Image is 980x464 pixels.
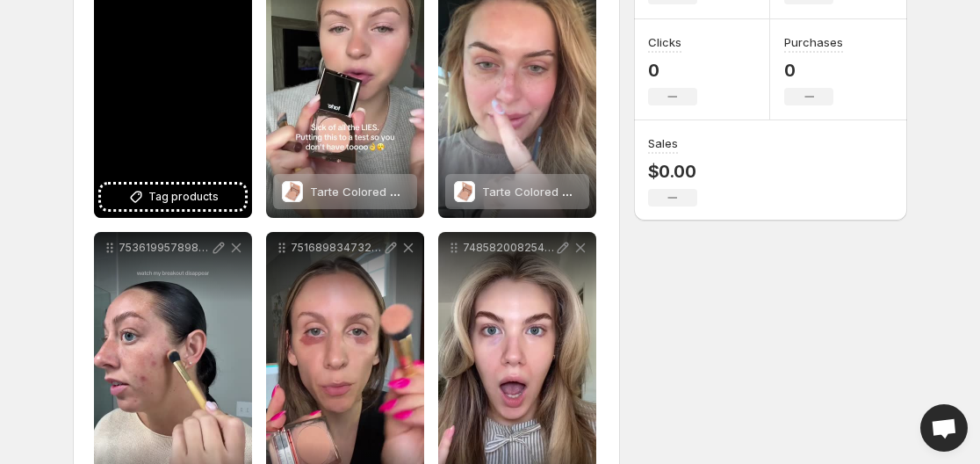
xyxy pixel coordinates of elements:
p: $0.00 [648,161,697,182]
p: 7536199578987597087 [119,241,210,255]
img: Tarte Colored Clay CC Undereye Corrector [454,181,475,202]
span: Tarte Colored Clay CC Undereye Corrector [482,185,722,199]
p: 0 [784,60,843,81]
p: 7516898347324624183 [291,241,382,255]
p: 7485820082547903787 1 [463,241,554,255]
button: Tag products [101,185,245,209]
div: Open chat [920,404,968,452]
span: Tarte Colored Clay CC Undereye Corrector [310,185,550,199]
p: 0 [648,60,697,81]
img: Tarte Colored Clay CC Undereye Corrector [282,181,303,202]
h3: Sales [648,134,678,152]
h3: Clicks [648,33,681,51]
h3: Purchases [784,33,843,51]
span: Tag products [148,188,219,206]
